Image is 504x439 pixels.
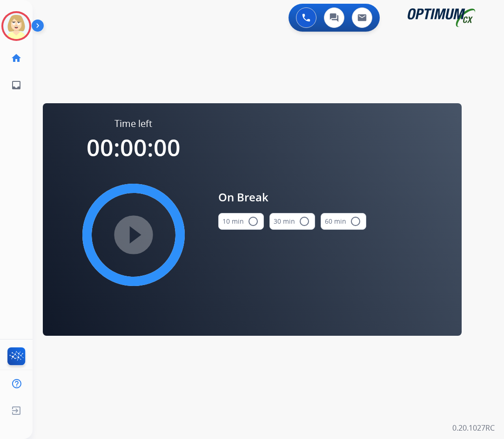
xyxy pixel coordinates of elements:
mat-icon: radio_button_unchecked [248,216,259,227]
mat-icon: home [11,53,22,64]
span: On Break [218,189,366,206]
mat-icon: inbox [11,80,22,91]
p: 0.20.1027RC [452,422,495,433]
mat-icon: radio_button_unchecked [350,216,361,227]
span: 00:00:00 [87,132,181,163]
button: 60 min [321,213,366,230]
img: avatar [3,13,29,39]
button: 30 min [269,213,315,230]
mat-icon: radio_button_unchecked [299,216,310,227]
span: Time left [114,117,152,130]
button: 10 min [218,213,264,230]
